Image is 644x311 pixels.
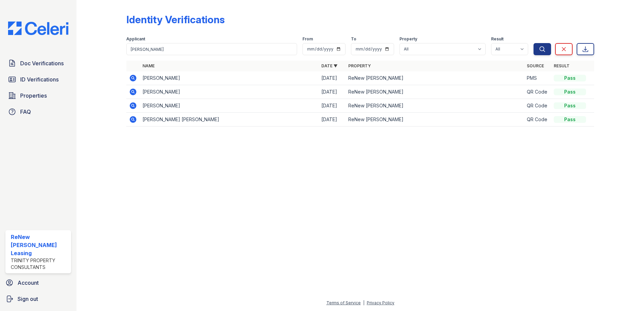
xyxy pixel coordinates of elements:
div: Pass [554,102,586,109]
td: ReNew [PERSON_NAME] [346,113,524,127]
span: Properties [20,92,47,100]
td: [DATE] [319,85,346,99]
a: Property [348,63,371,68]
a: Doc Verifications [5,57,71,70]
td: [DATE] [319,71,346,85]
label: Result [491,36,504,42]
a: Privacy Policy [367,300,394,305]
td: QR Code [524,85,551,99]
span: ID Verifications [20,75,59,83]
td: QR Code [524,99,551,113]
label: To [351,36,356,42]
div: ReNew [PERSON_NAME] Leasing [11,233,68,257]
td: [PERSON_NAME] [140,99,319,113]
div: Pass [554,116,586,123]
span: FAQ [20,108,31,116]
td: [PERSON_NAME] [140,85,319,99]
div: Trinity Property Consultants [11,257,68,271]
a: Terms of Service [326,300,361,305]
a: ID Verifications [5,73,71,86]
a: Sign out [3,292,74,306]
input: Search by name or phone number [126,43,297,55]
span: Sign out [18,295,38,303]
label: From [302,36,313,42]
a: Source [527,63,544,68]
td: [PERSON_NAME] [PERSON_NAME] [140,113,319,127]
a: Date ▼ [321,63,337,68]
td: PMS [524,71,551,85]
div: Pass [554,75,586,81]
a: Result [554,63,570,68]
a: Account [3,276,74,289]
span: Account [18,279,39,287]
a: Properties [5,89,71,102]
td: QR Code [524,113,551,127]
div: Identity Verifications [126,13,225,26]
label: Property [399,36,417,42]
img: CE_Logo_Blue-a8612792a0a2168367f1c8372b55b34899dd931a85d93a1a3d3e32e68fde9ad4.png [3,22,74,35]
td: ReNew [PERSON_NAME] [346,85,524,99]
span: Doc Verifications [20,59,64,67]
div: Pass [554,89,586,95]
a: Name [142,63,155,68]
td: [PERSON_NAME] [140,71,319,85]
td: ReNew [PERSON_NAME] [346,71,524,85]
label: Applicant [126,36,145,42]
td: [DATE] [319,113,346,127]
a: FAQ [5,105,71,118]
td: [DATE] [319,99,346,113]
div: | [363,300,364,305]
td: ReNew [PERSON_NAME] [346,99,524,113]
